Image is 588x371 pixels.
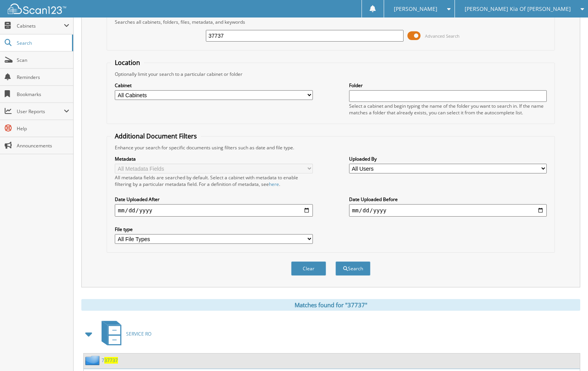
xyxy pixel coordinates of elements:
span: User Reports [17,108,64,115]
a: 737737 [102,357,118,364]
span: SERVICE RO [126,331,151,337]
div: Optionally limit your search to a particular cabinet or folder [111,71,551,77]
label: Cabinet [115,82,312,89]
span: 37737 [104,357,118,364]
span: Cabinets [17,23,64,29]
img: scan123-logo-white.svg [8,3,66,14]
a: SERVICE RO [97,318,151,349]
div: Searches all cabinets, folders, files, metadata, and keywords [111,19,551,25]
label: Metadata [115,156,312,162]
span: Bookmarks [17,91,69,98]
span: Advanced Search [425,33,460,39]
label: Uploaded By [349,156,547,162]
legend: Location [111,58,144,67]
input: start [115,204,312,217]
a: here [269,181,279,187]
label: Folder [349,82,547,89]
label: Date Uploaded Before [349,196,547,203]
div: Enhance your search for specific documents using filters such as date and file type. [111,144,551,151]
input: end [349,204,547,217]
iframe: Chat Widget [549,334,588,371]
button: Clear [291,261,326,276]
span: Help [17,125,69,132]
span: Reminders [17,74,69,80]
div: All metadata fields are searched by default. Select a cabinet with metadata to enable filtering b... [115,174,312,187]
img: folder2.png [85,355,102,365]
span: Announcements [17,142,69,149]
span: [PERSON_NAME] Kia Of [PERSON_NAME] [465,7,571,11]
label: Date Uploaded After [115,196,312,203]
span: Search [17,40,68,46]
div: Select a cabinet and begin typing the name of the folder you want to search in. If the name match... [349,103,547,116]
button: Search [335,261,370,276]
label: File type [115,226,312,233]
span: Scan [17,57,69,63]
div: Matches found for "37737" [81,299,580,311]
span: [PERSON_NAME] [394,7,437,11]
legend: Additional Document Filters [111,132,201,140]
